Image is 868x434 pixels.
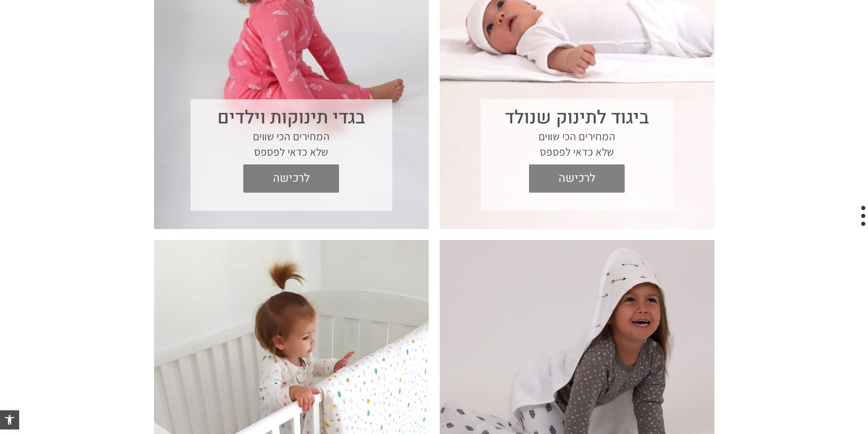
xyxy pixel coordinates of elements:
p: המחירים הכי שווים שלא כדאי לפספס [499,129,655,159]
h3: בגדי תינוקות וילדים [209,107,374,129]
a: לרכישה [243,164,339,193]
span: לרכישה [536,164,618,193]
p: המחירים הכי שווים שלא כדאי לפספס [209,129,374,159]
a: לרכישה [529,164,625,193]
h3: ביגוד לתינוק שנולד [499,107,655,129]
span: לרכישה [250,164,332,193]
